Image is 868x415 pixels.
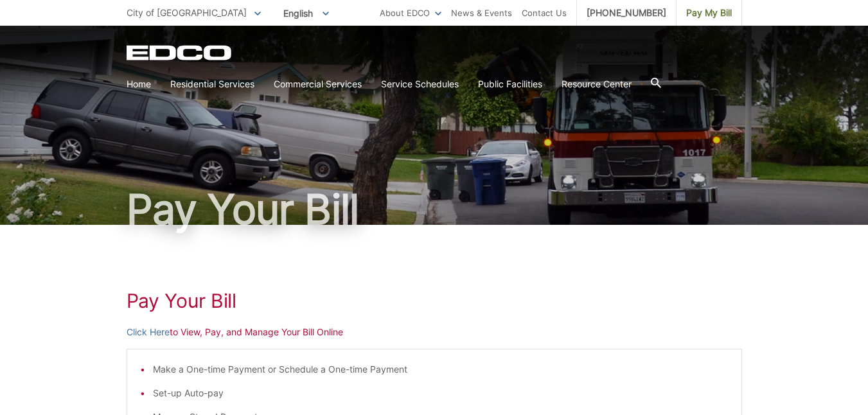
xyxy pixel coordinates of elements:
h1: Pay Your Bill [127,189,742,230]
a: News & Events [451,6,512,20]
a: About EDCO [380,6,441,20]
a: Residential Services [170,77,254,91]
li: Make a One-time Payment or Schedule a One-time Payment [153,362,729,376]
a: Contact Us [522,6,567,20]
a: Commercial Services [274,77,362,91]
h1: Pay Your Bill [127,289,742,312]
a: Public Facilities [478,77,542,91]
span: Pay My Bill [686,6,732,20]
span: English [274,3,339,24]
p: to View, Pay, and Manage Your Bill Online [127,325,742,339]
a: Home [127,77,151,91]
a: Click Here [127,325,170,339]
li: Set-up Auto-pay [153,386,729,400]
a: EDCD logo. Return to the homepage. [127,45,233,60]
a: Resource Center [562,77,632,91]
span: City of [GEOGRAPHIC_DATA] [127,7,247,18]
a: Service Schedules [381,77,459,91]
